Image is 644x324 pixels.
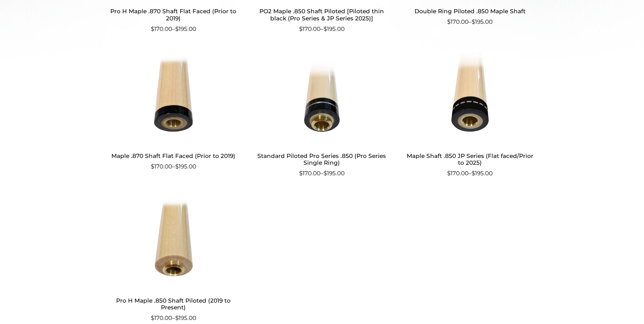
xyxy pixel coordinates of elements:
[404,5,536,18] h2: Double Ring Piloted .850 Maple Shaft
[447,18,468,25] bdi: 170.00
[324,170,345,177] bdi: 195.00
[324,170,327,177] span: $
[175,314,196,321] bdi: 195.00
[108,25,240,34] span: –
[175,25,196,32] bdi: 195.00
[151,25,154,32] span: $
[151,314,172,321] bdi: 170.00
[404,52,536,178] a: Maple Shaft .850 JP Series (Flat faced/Prior to 2025) $170.00–$195.00
[108,314,240,323] span: –
[175,163,196,170] bdi: 195.00
[256,25,388,34] span: –
[175,314,179,321] span: $
[256,169,388,178] span: –
[472,18,475,25] span: $
[108,294,240,314] h2: Pro H Maple .850 Shaft Piloted (2019 to Present)
[108,52,240,171] a: Maple .870 Shaft Flat Faced (Prior to 2019) $170.00–$195.00
[472,18,493,25] bdi: 195.00
[151,314,154,321] span: $
[299,25,302,32] span: $
[151,163,172,170] bdi: 170.00
[404,169,536,178] span: –
[472,170,493,177] bdi: 195.00
[175,25,179,32] span: $
[447,170,468,177] bdi: 170.00
[447,18,450,25] span: $
[108,52,240,144] img: Maple .870 Shaft Flat Faced (Prior to 2019)
[151,25,172,32] bdi: 170.00
[108,149,240,162] h2: Maple .870 Shaft Flat Faced (Prior to 2019)
[256,52,388,178] a: Standard Piloted Pro Series .850 (Pro Series Single Ring) $170.00–$195.00
[108,197,240,322] a: Pro H Maple .850 Shaft Piloted (2019 to Present) $170.00–$195.00
[108,197,240,289] img: Pro H Maple .850 Shaft Piloted (2019 to Present)
[472,170,475,177] span: $
[299,25,320,32] bdi: 170.00
[299,170,302,177] span: $
[108,162,240,171] span: –
[447,170,450,177] span: $
[404,52,536,144] img: Maple Shaft .850 JP Series (Flat faced/Prior to 2025)
[256,52,388,144] img: Standard Piloted Pro Series .850 (Pro Series Single Ring)
[108,5,240,25] h2: Pro H Maple .870 Shaft Flat Faced (Prior to 2019)
[324,25,345,32] bdi: 195.00
[404,18,536,26] span: –
[175,163,179,170] span: $
[256,149,388,169] h2: Standard Piloted Pro Series .850 (Pro Series Single Ring)
[299,170,320,177] bdi: 170.00
[324,25,327,32] span: $
[404,149,536,169] h2: Maple Shaft .850 JP Series (Flat faced/Prior to 2025)
[151,163,154,170] span: $
[256,5,388,25] h2: PO2 Maple .850 Shaft Piloted [Piloted thin black (Pro Series & JP Series 2025)]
